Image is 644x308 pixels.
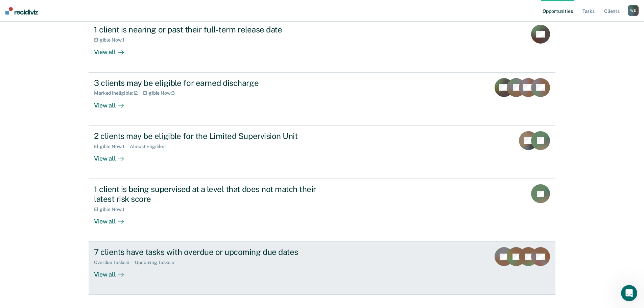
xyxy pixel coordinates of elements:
button: WD [628,5,639,16]
div: View all [94,265,132,279]
div: 3 clients may be eligible for earned discharge [94,78,331,88]
div: 1 client is being supervised at a level that does not match their latest risk score [94,184,331,204]
iframe: Intercom live chat [621,285,637,301]
div: Overdue Tasks : 6 [94,260,135,265]
div: Eligible Now : 3 [143,90,180,96]
img: Recidiviz [5,7,38,15]
div: 7 clients have tasks with overdue or upcoming due dates [94,247,331,257]
a: 3 clients may be eligible for earned dischargeMarked Ineligible:12Eligible Now:3View all [89,73,555,126]
div: Almost Eligible : 1 [130,144,171,149]
div: Marked Ineligible : 12 [94,90,143,96]
div: Eligible Now : 1 [94,207,130,212]
a: 2 clients may be eligible for the Limited Supervision UnitEligible Now:1Almost Eligible:1View all [89,126,555,179]
div: Upcoming Tasks : 5 [135,260,180,265]
div: 2 clients may be eligible for the Limited Supervision Unit [94,131,331,141]
div: 1 client is nearing or past their full-term release date [94,25,331,34]
div: View all [94,212,132,225]
div: Eligible Now : 1 [94,37,130,43]
a: 1 client is nearing or past their full-term release dateEligible Now:1View all [89,19,555,72]
a: 1 client is being supervised at a level that does not match their latest risk scoreEligible Now:1... [89,179,555,242]
div: Eligible Now : 1 [94,144,130,149]
div: View all [94,43,132,56]
div: W D [628,5,639,16]
div: View all [94,96,132,109]
a: 7 clients have tasks with overdue or upcoming due datesOverdue Tasks:6Upcoming Tasks:5View all [89,242,555,295]
div: View all [94,149,132,162]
